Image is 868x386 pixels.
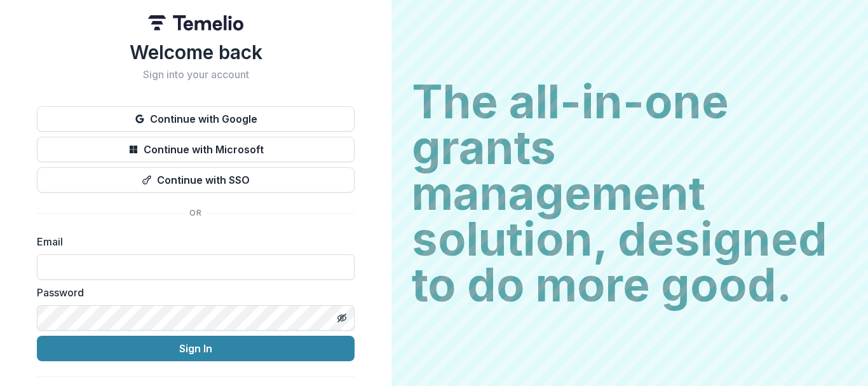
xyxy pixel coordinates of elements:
[148,15,243,31] img: Temelio
[37,137,355,162] button: Continue with Microsoft
[37,285,347,300] label: Password
[37,336,355,361] button: Sign In
[37,167,355,193] button: Continue with SSO
[37,106,355,132] button: Continue with Google
[332,308,352,328] button: Toggle password visibility
[37,234,347,249] label: Email
[37,69,355,81] h2: Sign into your account
[37,41,355,64] h1: Welcome back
